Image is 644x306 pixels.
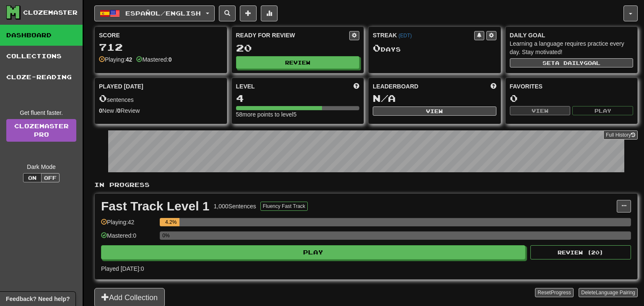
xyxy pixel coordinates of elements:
[551,290,571,296] span: Progress
[236,110,360,119] div: 58 more points to level 5
[214,202,256,210] div: 1,000 Sentences
[136,55,171,64] div: Mastered:
[94,5,215,21] button: Español/English
[236,31,350,39] div: Ready for Review
[373,106,496,116] button: View
[99,31,223,39] div: Score
[41,173,60,182] button: Off
[510,31,634,39] div: Daily Goal
[101,245,525,259] button: Play
[99,106,223,115] div: New / Review
[373,92,396,104] span: N/A
[23,8,78,17] div: Clozemaster
[236,93,360,104] div: 4
[236,43,360,53] div: 20
[101,265,144,272] span: Played [DATE]: 0
[491,82,496,91] span: This week in points, UTC
[261,5,278,21] button: More stats
[236,82,255,91] span: Level
[373,31,474,39] div: Streak
[373,43,496,54] div: Day s
[510,82,634,91] div: Favorites
[162,218,179,226] div: 4.2%
[99,92,107,104] span: 0
[6,163,76,171] div: Dark Mode
[23,173,42,182] button: On
[603,130,638,140] button: Full History
[555,60,584,66] span: a daily
[117,107,121,114] strong: 0
[6,295,70,303] span: Open feedback widget
[101,218,156,232] div: Playing: 42
[99,55,132,64] div: Playing:
[236,56,360,69] button: Review
[101,231,156,245] div: Mastered: 0
[101,200,210,213] div: Fast Track Level 1
[373,42,381,54] span: 0
[535,288,573,297] button: ResetProgress
[260,202,308,211] button: Fluency Fast Track
[353,82,359,91] span: Score more points to level up
[579,288,638,297] button: DeleteLanguage Pairing
[125,10,201,17] span: Español / English
[219,5,236,21] button: Search sentences
[240,5,257,21] button: Add sentence to collection
[6,109,76,117] div: Get fluent faster.
[99,93,223,104] div: sentences
[126,56,132,63] strong: 42
[6,119,76,142] a: ClozemasterPro
[99,42,223,52] div: 712
[510,58,634,67] button: Seta dailygoal
[510,93,634,104] div: 0
[530,245,631,259] button: Review (20)
[510,39,634,56] div: Learning a language requires practice every day. Stay motivated!
[99,107,102,114] strong: 0
[596,290,635,296] span: Language Pairing
[94,181,638,189] p: In Progress
[99,82,143,91] span: Played [DATE]
[398,33,412,39] a: (EDT)
[373,82,418,91] span: Leaderboard
[169,56,172,63] strong: 0
[510,106,571,115] button: View
[572,106,633,115] button: Play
